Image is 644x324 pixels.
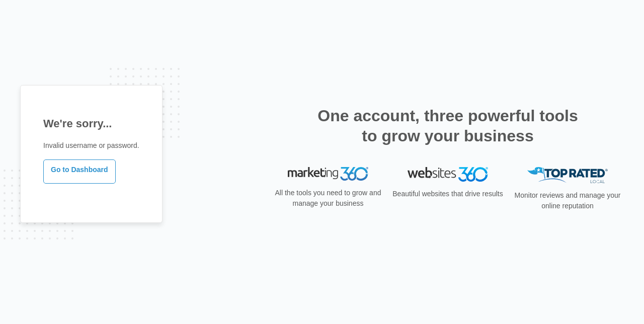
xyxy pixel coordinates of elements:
p: Invalid username or password. [43,140,139,151]
p: Monitor reviews and manage your online reputation [511,190,624,211]
p: Beautiful websites that drive results [391,189,504,199]
a: Go to Dashboard [43,159,116,184]
img: Top Rated Local [527,167,608,184]
h2: One account, three powerful tools to grow your business [314,106,581,146]
img: Websites 360 [408,167,488,182]
h1: We're sorry... [43,115,139,132]
img: Marketing 360 [288,167,368,181]
p: All the tools you need to grow and manage your business [272,188,384,209]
